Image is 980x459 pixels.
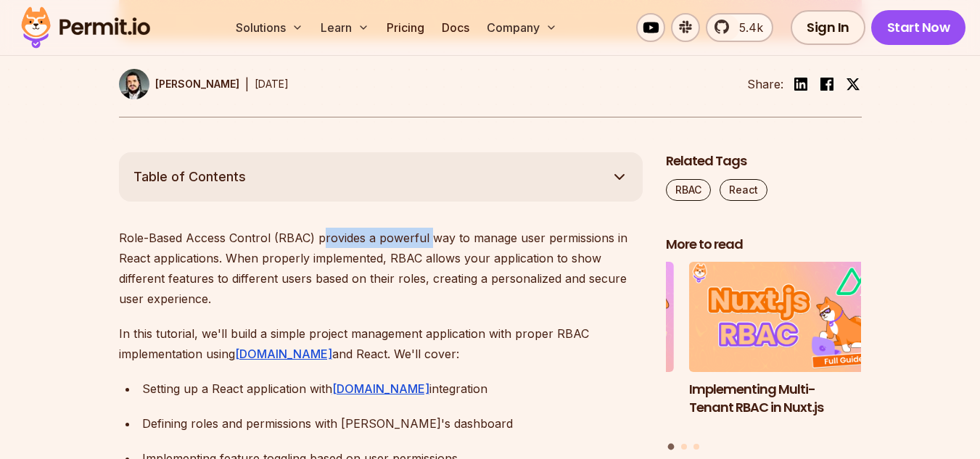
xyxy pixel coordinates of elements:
[478,262,674,434] li: 3 of 3
[689,262,885,434] a: Implementing Multi-Tenant RBAC in Nuxt.jsImplementing Multi-Tenant RBAC in Nuxt.js
[15,3,157,52] img: Permit logo
[693,444,699,450] button: Go to slide 3
[818,75,836,93] img: facebook
[666,152,862,170] h2: Related Tags
[119,69,239,99] a: [PERSON_NAME]
[478,262,674,372] img: Policy-Based Access Control (PBAC) Isn’t as Great as You Think
[666,179,711,201] a: RBAC
[119,323,643,364] p: In this tutorial, we'll build a simple project management application with proper RBAC implementa...
[381,13,430,42] a: Pricing
[706,13,773,42] a: 5.4k
[689,262,885,434] li: 1 of 3
[142,379,643,399] div: Setting up a React application with integration
[791,10,865,45] a: Sign In
[681,444,687,450] button: Go to slide 2
[666,262,862,452] div: Posts
[255,78,289,90] time: [DATE]
[478,381,674,434] h3: Policy-Based Access Control (PBAC) Isn’t as Great as You Think
[119,152,643,202] button: Table of Contents
[666,236,862,254] h2: More to read
[747,75,783,93] li: Share:
[668,444,675,450] button: Go to slide 1
[730,19,763,36] span: 5.4k
[245,75,249,93] div: |
[315,13,375,42] button: Learn
[689,381,885,417] h3: Implementing Multi-Tenant RBAC in Nuxt.js
[230,13,309,42] button: Solutions
[119,228,643,309] p: Role-Based Access Control (RBAC) provides a powerful way to manage user permissions in React appl...
[155,77,239,91] p: [PERSON_NAME]
[846,77,860,91] img: twitter
[332,381,429,396] a: [DOMAIN_NAME]
[142,413,643,434] div: Defining roles and permissions with [PERSON_NAME]'s dashboard
[119,69,149,99] img: Gabriel L. Manor
[133,167,246,187] span: Table of Contents
[481,13,563,42] button: Company
[871,10,966,45] a: Start Now
[235,347,332,361] a: [DOMAIN_NAME]
[689,262,885,372] img: Implementing Multi-Tenant RBAC in Nuxt.js
[720,179,767,201] a: React
[436,13,475,42] a: Docs
[792,75,810,93] img: linkedin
